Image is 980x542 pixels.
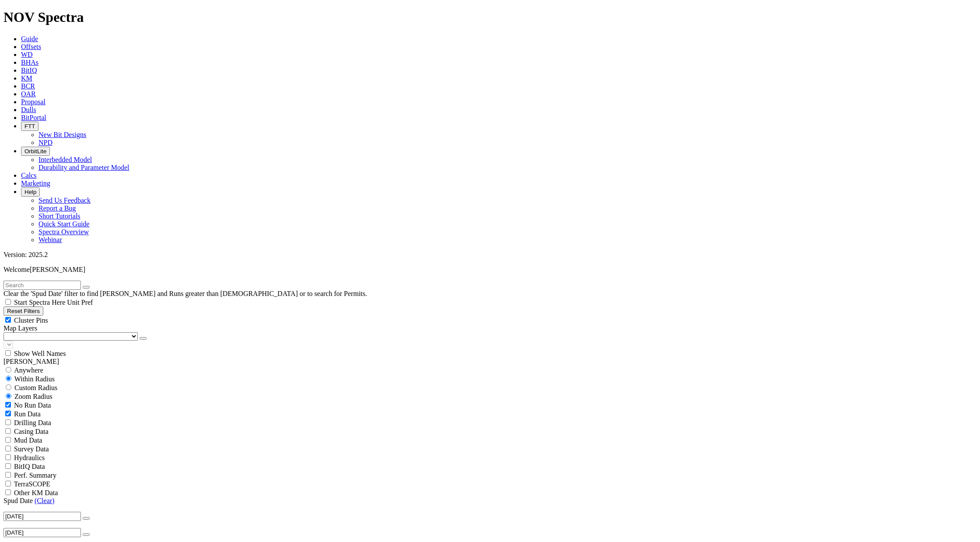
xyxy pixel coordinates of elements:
span: Run Data [14,410,41,418]
a: Short Tutorials [38,212,80,220]
h1: NOV Spectra [3,9,976,25]
button: Reset Filters [3,306,43,316]
span: Drilling Data [14,419,51,426]
input: Start Spectra Here [5,299,11,305]
a: BitPortal [21,114,46,121]
span: Survey Data [14,445,49,453]
span: BitIQ Data [14,463,45,470]
span: Mud Data [14,436,42,444]
a: Durability and Parameter Model [38,164,129,171]
input: After [3,512,81,521]
button: FTT [21,122,38,131]
span: Custom Radius [14,384,57,391]
a: New Bit Designs [38,131,86,138]
span: Spud Date [3,497,33,504]
a: Quick Start Guide [38,220,89,228]
span: Show Well Names [14,350,66,357]
button: Help [21,187,40,197]
a: WD [21,51,33,58]
a: Proposal [21,98,45,106]
span: Start Spectra Here [14,299,65,306]
span: Within Radius [14,375,55,383]
input: Search [3,281,81,290]
a: KM [21,74,32,82]
a: Send Us Feedback [38,197,91,204]
span: Hydraulics [14,454,45,461]
span: Clear the 'Spud Date' filter to find [PERSON_NAME] and Runs greater than [DEMOGRAPHIC_DATA] or to... [3,290,367,297]
a: Spectra Overview [38,228,89,236]
span: [PERSON_NAME] [30,266,85,273]
span: Other KM Data [14,489,58,496]
span: Perf. Summary [14,472,56,479]
a: BitIQ [21,67,37,74]
button: OrbitLite [21,147,50,156]
filter-controls-checkbox: TerraSCOPE Data [3,488,976,497]
filter-controls-checkbox: Performance Summary [3,471,976,479]
filter-controls-checkbox: Hydraulics Analysis [3,453,976,462]
a: Guide [21,35,38,42]
span: FTT [24,123,35,130]
span: Anywhere [14,366,43,374]
span: Unit Pref [67,299,93,306]
a: BHAs [21,59,38,66]
a: Webinar [38,236,62,243]
div: Version: 2025.2 [3,251,976,259]
a: BCR [21,82,35,90]
a: Interbedded Model [38,156,92,163]
a: NPD [38,139,52,146]
div: [PERSON_NAME] [3,358,976,366]
a: Offsets [21,43,41,50]
a: OAR [21,90,36,98]
p: Welcome [3,266,976,274]
a: Report a Bug [38,204,76,212]
span: Zoom Radius [14,393,52,400]
span: Map Layers [3,324,37,332]
input: Before [3,528,81,537]
a: Marketing [21,179,50,187]
a: (Clear) [35,497,54,504]
filter-controls-checkbox: TerraSCOPE Data [3,479,976,488]
span: Help [24,189,36,195]
span: No Run Data [14,401,51,409]
a: Calcs [21,172,37,179]
span: Cluster Pins [14,317,48,324]
span: TerraSCOPE [14,480,50,488]
a: Dulls [21,106,36,113]
span: OrbitLite [24,148,46,155]
span: Casing Data [14,428,49,435]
